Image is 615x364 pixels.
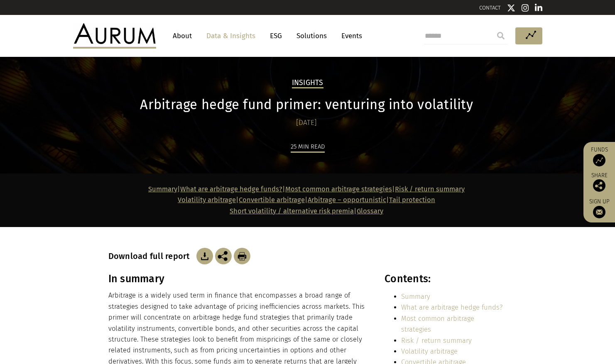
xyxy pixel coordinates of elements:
a: Risk / return summary [401,337,472,344]
h3: Download full report [108,251,194,261]
img: Aurum [73,23,156,48]
a: Most common arbitrage strategies [401,315,474,333]
input: Submit [492,27,509,44]
img: Share this post [215,248,232,264]
a: Glossary [357,207,383,215]
strong: | | | [178,196,389,204]
h3: Contents: [385,273,505,285]
a: Funds [588,146,611,166]
a: About [169,28,196,44]
h1: Arbitrage hedge fund primer: venturing into volatility [108,97,505,113]
a: Volatility arbitrage [401,347,458,355]
h2: Insights [292,78,323,88]
a: Sign up [588,198,611,218]
img: Download Article [196,248,213,264]
a: ESG [266,28,286,44]
div: [DATE] [108,117,505,129]
a: Summary [401,293,430,300]
h3: In summary [108,273,367,285]
img: Twitter icon [507,4,515,12]
a: Arbitrage – opportunistic [308,196,386,204]
div: 25 min read [291,142,325,153]
strong: | | | [148,185,395,193]
a: What are arbitrage hedge funds? [180,185,282,193]
a: Short volatility / alternative risk premia [230,207,354,215]
div: Share [588,173,611,192]
a: Summary [148,185,177,193]
img: Download Article [234,248,250,264]
img: Share this post [593,179,605,192]
a: What are arbitrage hedge funds? [401,303,502,311]
img: Instagram icon [522,4,529,12]
a: Events [337,28,362,44]
a: Risk / return summary [395,185,465,193]
img: Access Funds [593,154,605,166]
a: Volatility arbitrage [178,196,236,204]
img: Sign up to our newsletter [593,206,605,218]
a: Data & Insights [202,28,260,44]
a: CONTACT [479,5,501,11]
a: Solutions [292,28,331,44]
a: Tail protection [389,196,435,204]
img: Linkedin icon [535,4,542,12]
a: Most common arbitrage strategies [285,185,392,193]
span: | [230,207,383,215]
a: Convertible arbitrage [239,196,305,204]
